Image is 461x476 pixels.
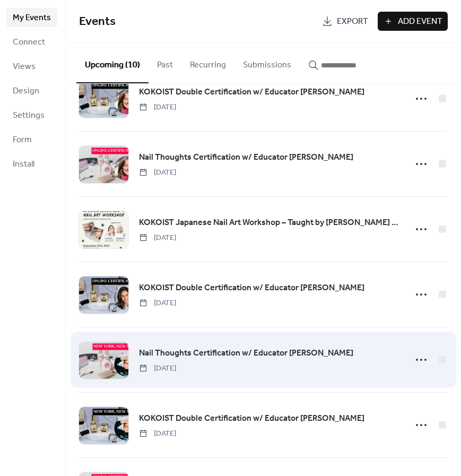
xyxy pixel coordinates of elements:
button: Submissions [234,43,300,82]
span: Views [13,60,36,73]
a: KOKOIST Japanese Nail Art Workshop – Taught by [PERSON_NAME] and [PERSON_NAME] [139,216,400,230]
span: Events [79,10,116,33]
span: My Events [13,12,51,24]
a: Form [6,130,57,149]
a: Nail Thoughts Certification w/ Educator [PERSON_NAME] [139,347,353,360]
a: KOKOIST Double Certification w/ Educator [PERSON_NAME] [139,281,364,295]
button: Past [149,43,181,82]
span: Settings [13,109,45,122]
a: Export [317,12,373,31]
button: Add Event [378,12,448,31]
a: KOKOIST Double Certification w/ Educator [PERSON_NAME] [139,412,364,426]
span: KOKOIST Double Certification w/ Educator [PERSON_NAME] [139,86,364,99]
a: Design [6,81,57,100]
a: My Events [6,8,57,27]
span: Form [13,134,32,146]
span: KOKOIST Japanese Nail Art Workshop – Taught by [PERSON_NAME] and [PERSON_NAME] [139,217,400,229]
span: Nail Thoughts Certification w/ Educator [PERSON_NAME] [139,151,353,164]
span: Design [13,85,39,98]
a: Install [6,154,57,174]
span: KOKOIST Double Certification w/ Educator [PERSON_NAME] [139,282,364,295]
button: Upcoming (10) [76,43,149,83]
a: Views [6,57,57,76]
a: KOKOIST Double Certification w/ Educator [PERSON_NAME] [139,85,364,99]
span: [DATE] [139,428,176,439]
span: Export [337,15,368,28]
span: Add Event [398,15,442,28]
span: Install [13,158,34,171]
a: Nail Thoughts Certification w/ Educator [PERSON_NAME] [139,151,353,165]
span: [DATE] [139,102,176,113]
button: Recurring [181,43,234,82]
span: [DATE] [139,167,176,178]
span: Connect [13,36,45,49]
span: Nail Thoughts Certification w/ Educator [PERSON_NAME] [139,347,353,360]
span: [DATE] [139,232,176,244]
a: Settings [6,106,57,125]
a: Connect [6,32,57,51]
span: [DATE] [139,363,176,374]
span: [DATE] [139,298,176,309]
